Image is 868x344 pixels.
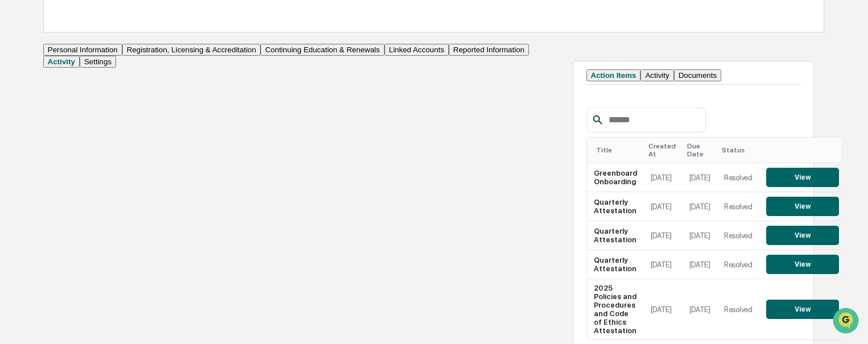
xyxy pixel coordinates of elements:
button: Personal Information [43,44,122,56]
a: View [766,231,839,239]
div: Toggle SortBy [768,146,841,154]
span: [DATE] [101,176,124,185]
button: Settings [80,56,116,68]
td: Greenboard Onboarding [587,163,644,192]
button: Reported Information [449,44,529,56]
button: Linked Accounts [385,44,449,56]
td: Quarterly Attestation [587,221,644,250]
img: 8933085812038_c878075ebb4cc5468115_72.jpg [24,109,44,129]
td: [DATE] [644,163,683,192]
button: Start new chat [193,112,207,126]
td: Resolved [717,250,759,279]
td: Resolved [717,163,759,192]
button: View [766,168,839,187]
span: Preclearance [23,254,73,266]
td: Resolved [717,221,759,250]
span: [PERSON_NAME] [35,207,92,216]
span: Attestations [94,254,141,266]
a: Powered byPylon [80,259,138,268]
button: View [766,300,839,319]
div: secondary tabs example [43,44,540,68]
div: Toggle SortBy [596,146,639,154]
button: View [766,226,839,245]
img: Jack Rasmussen [11,165,30,184]
iframe: Open customer support [832,306,862,337]
td: Quarterly Attestation [587,192,644,221]
button: Action Items [586,69,641,81]
button: Activity [640,69,673,81]
img: 1746055101610-c473b297-6a78-478c-a979-82029cc54cd1 [23,177,32,186]
div: secondary tabs example [586,69,801,81]
td: Resolved [717,192,759,221]
span: • [94,176,98,185]
span: Pylon [113,260,138,268]
td: [DATE] [683,192,717,221]
a: View [766,305,839,313]
td: Quarterly Attestation [587,250,644,279]
button: See all [176,146,207,159]
td: [DATE] [683,250,717,279]
td: [DATE] [644,221,683,250]
div: Toggle SortBy [648,142,678,158]
span: [DATE] [101,207,124,216]
td: [DATE] [683,221,717,250]
button: Continuing Education & Renewals [261,44,385,56]
td: [DATE] [644,279,683,339]
img: Emily Lusk [11,196,30,214]
img: 1746055101610-c473b297-6a78-478c-a979-82029cc54cd1 [11,109,32,129]
td: Resolved [717,279,759,339]
button: Registration, Licensing & Accreditation [122,44,261,56]
button: View [766,255,839,274]
a: 🗄️Attestations [78,250,146,270]
div: Toggle SortBy [722,146,755,154]
div: Start new chat [51,109,187,120]
div: Past conversations [11,148,76,157]
a: View [766,260,839,268]
a: View [766,173,839,181]
img: Greenboard [11,11,34,34]
button: Activity [43,56,80,68]
span: • [94,207,98,216]
td: [DATE] [644,250,683,279]
td: [DATE] [644,192,683,221]
td: 2025 Policies and Procedures and Code of Ethics Attestation [587,279,644,339]
a: 🖐️Preclearance [7,250,78,270]
a: View [766,202,839,210]
div: Toggle SortBy [687,142,713,158]
td: [DATE] [683,163,717,192]
input: Clear [30,73,188,85]
div: We're available if you need us! [51,120,156,129]
span: [PERSON_NAME] [35,176,92,185]
td: [DATE] [683,279,717,339]
button: Documents [674,69,721,81]
p: How can we help? [11,45,207,64]
button: View [766,197,839,216]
